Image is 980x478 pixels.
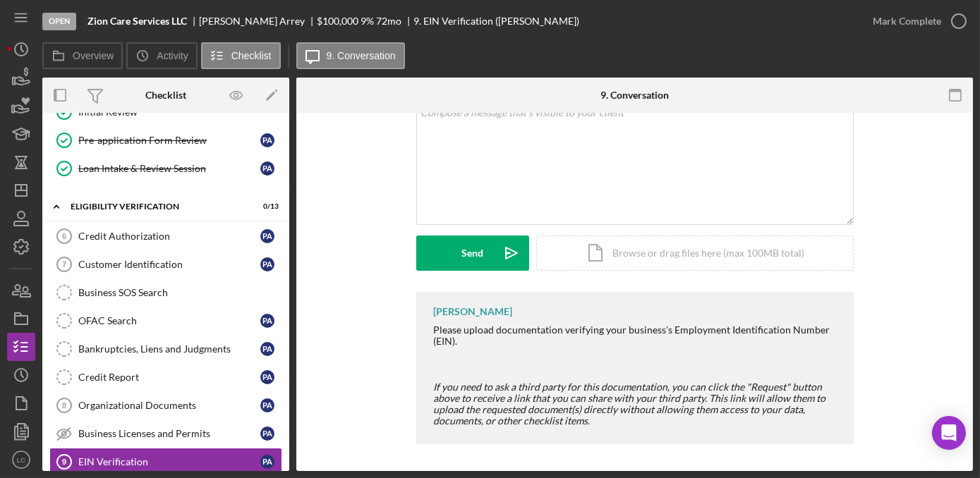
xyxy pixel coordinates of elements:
div: Pre-application Form Review [78,135,260,146]
a: 9EIN VerificationPA [49,448,282,476]
label: Overview [73,50,114,61]
label: 9. Conversation [327,50,396,61]
div: Eligibility Verification [71,202,243,211]
div: Mark Complete [873,7,941,35]
div: P A [260,427,274,441]
div: Open Intercom Messenger [932,416,966,450]
div: P A [260,257,274,271]
a: OFAC SearchPA [49,307,282,335]
a: Loan Intake & Review SessionPA [49,154,282,183]
button: Checklist [201,42,281,69]
div: P A [260,133,274,147]
button: Activity [126,42,197,69]
button: 9. Conversation [296,42,405,69]
div: Credit Report [78,372,260,383]
span: $100,000 [317,15,358,27]
div: [PERSON_NAME] [434,306,513,317]
label: Checklist [231,50,272,61]
text: LC [17,456,25,464]
a: 7Customer IdentificationPA [49,250,282,278]
tspan: 9 [62,458,66,466]
div: Please upload documentation verifying your business's Employment Identification Number (EIN). [434,324,840,347]
div: Organizational Documents [78,400,260,411]
div: P A [260,342,274,356]
tspan: 8 [62,401,66,410]
div: Checklist [145,90,186,101]
div: 9 % [361,16,374,27]
a: Business Licenses and PermitsPA [49,419,282,448]
div: 9. Conversation [600,90,669,101]
div: Send [461,235,483,271]
a: 8Organizational DocumentsPA [49,391,282,419]
div: EIN Verification [78,456,260,467]
div: Business SOS Search [78,287,282,298]
div: Credit Authorization [78,231,260,242]
b: Zion Care Services LLC [87,16,187,27]
div: 9. EIN Verification ([PERSON_NAME]) [413,16,579,27]
a: 6Credit AuthorizationPA [49,222,282,250]
div: 72 mo [376,16,401,27]
div: 0 / 13 [253,202,279,211]
div: [PERSON_NAME] Arrey [199,16,317,27]
div: Open [42,13,76,30]
a: Credit ReportPA [49,363,282,391]
button: LC [7,446,35,474]
span: If you need to ask a third party for this documentation, you can click the "Request" button above... [434,381,826,427]
div: Loan Intake & Review Session [78,163,260,174]
a: Pre-application Form ReviewPA [49,126,282,154]
div: P A [260,398,274,412]
div: P A [260,455,274,469]
div: Bankruptcies, Liens and Judgments [78,343,260,355]
label: Activity [157,50,188,61]
div: P A [260,314,274,328]
div: P A [260,370,274,384]
a: Business SOS Search [49,278,282,307]
button: Overview [42,42,123,69]
div: OFAC Search [78,315,260,326]
div: P A [260,161,274,176]
div: P A [260,229,274,243]
div: Customer Identification [78,259,260,270]
button: Send [416,235,529,271]
a: Bankruptcies, Liens and JudgmentsPA [49,335,282,363]
tspan: 7 [62,260,66,269]
tspan: 6 [62,232,66,240]
div: Business Licenses and Permits [78,428,260,439]
button: Mark Complete [859,7,973,35]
